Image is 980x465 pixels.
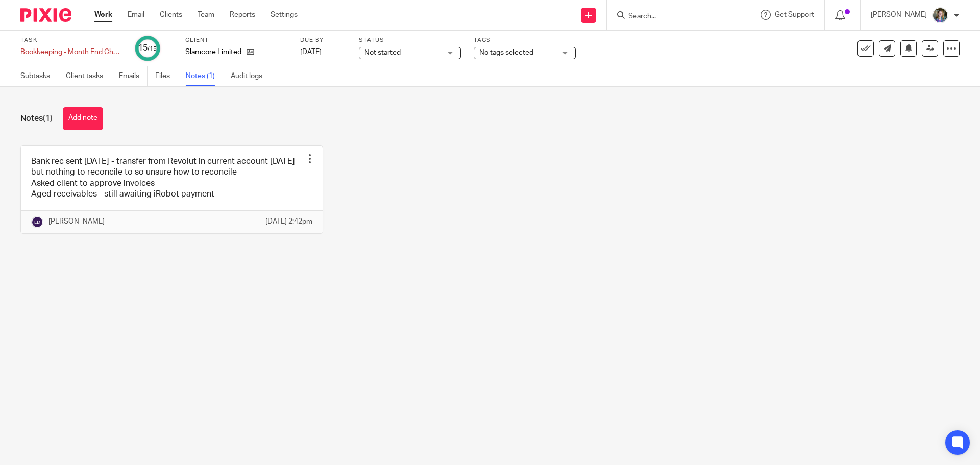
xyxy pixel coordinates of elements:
[20,113,53,124] h1: Notes
[231,66,270,86] a: Audit logs
[627,12,719,21] input: Search
[186,66,223,86] a: Notes (1)
[160,10,182,20] a: Clients
[932,7,948,23] img: 1530183611242%20(1).jpg
[359,36,461,44] label: Status
[775,11,814,18] span: Get Support
[138,42,157,54] div: 15
[63,107,103,130] button: Add note
[300,48,322,56] span: [DATE]
[871,10,927,20] p: [PERSON_NAME]
[148,46,157,52] small: /15
[155,66,178,86] a: Files
[230,10,255,20] a: Reports
[128,10,144,20] a: Email
[20,47,122,57] div: Bookkeeping - Month End Checks
[185,47,241,57] p: Slamcore Limited
[265,216,312,227] p: [DATE] 2:42pm
[43,114,53,123] span: (1)
[198,10,214,20] a: Team
[20,66,58,86] a: Subtasks
[20,36,122,44] label: Task
[48,216,105,227] p: [PERSON_NAME]
[300,36,346,44] label: Due by
[185,36,287,44] label: Client
[94,10,112,20] a: Work
[20,8,71,22] img: Pixie
[271,10,298,20] a: Settings
[119,66,148,86] a: Emails
[479,49,533,56] span: No tags selected
[31,216,43,228] img: svg%3E
[474,36,576,44] label: Tags
[364,49,401,56] span: Not started
[66,66,111,86] a: Client tasks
